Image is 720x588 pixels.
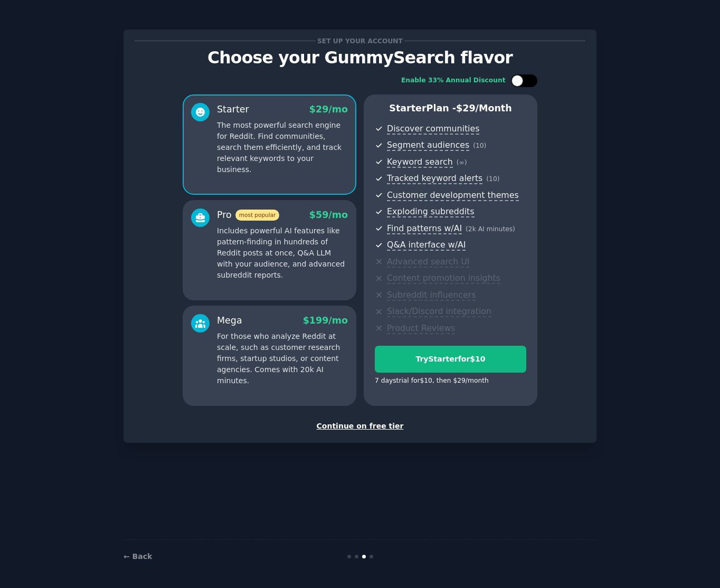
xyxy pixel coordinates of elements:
[387,190,519,201] span: Customer development themes
[387,157,453,168] span: Keyword search
[387,323,455,334] span: Product Reviews
[309,104,348,115] span: $ 29 /mo
[456,103,512,113] span: $ 29 /month
[473,142,486,149] span: ( 10 )
[235,210,280,221] span: most popular
[375,354,526,365] div: Try Starter for $10
[124,552,152,561] a: ← Back
[387,290,476,301] span: Subreddit influencers
[387,223,462,234] span: Find patterns w/AI
[303,315,348,326] span: $ 199 /mo
[457,159,467,166] span: ( ∞ )
[401,76,506,86] div: Enable 33% Annual Discount
[387,306,491,317] span: Slack/Discord integration
[217,103,249,116] div: Starter
[387,173,482,184] span: Tracked keyword alerts
[387,206,474,217] span: Exploding subreddits
[375,102,526,115] p: Starter Plan -
[217,225,348,281] p: Includes powerful AI features like pattern-finding in hundreds of Reddit posts at once, Q&A LLM w...
[387,140,469,151] span: Segment audiences
[387,273,500,284] span: Content promotion insights
[217,314,242,327] div: Mega
[375,376,489,386] div: 7 days trial for $10 , then $ 29 /month
[387,124,479,135] span: Discover communities
[217,331,348,386] p: For those who analyze Reddit at scale, such as customer research firms, startup studios, or conte...
[387,240,466,251] span: Q&A interface w/AI
[217,120,348,175] p: The most powerful search engine for Reddit. Find communities, search them efficiently, and track ...
[135,49,585,67] p: Choose your GummySearch flavor
[375,346,526,373] button: TryStarterfor$10
[217,208,279,222] div: Pro
[316,35,405,46] span: Set up your account
[486,175,499,183] span: ( 10 )
[309,210,348,220] span: $ 59 /mo
[387,257,469,268] span: Advanced search UI
[466,225,515,233] span: ( 2k AI minutes )
[135,421,585,432] div: Continue on free tier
